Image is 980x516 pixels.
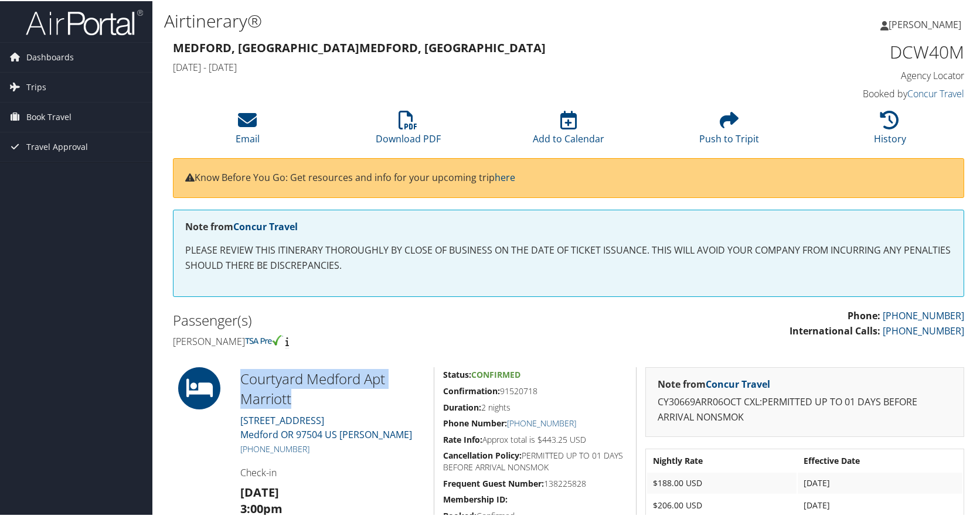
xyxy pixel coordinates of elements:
[874,116,906,144] a: History
[233,219,298,232] a: Concur Travel
[236,116,260,144] a: Email
[443,493,508,504] strong: Membership ID:
[443,368,471,379] strong: Status:
[443,384,500,395] strong: Confirmation:
[240,500,283,515] strong: 3:00pm
[798,449,962,470] th: Effective Date
[26,71,46,101] span: Trips
[798,471,962,493] td: [DATE]
[647,494,797,515] td: $206.00 USD
[907,86,964,99] a: Concur Travel
[443,401,627,412] h5: 2 nights
[26,8,143,35] img: airportal-logo.png
[443,449,522,460] strong: Cancellation Policy:
[376,116,441,144] a: Download PDF
[240,413,412,440] a: [STREET_ADDRESS]Medford OR 97504 US [PERSON_NAME]
[443,401,481,412] strong: Duration:
[848,308,880,321] strong: Phone:
[647,449,797,470] th: Nightly Rate
[26,42,74,71] span: Dashboards
[533,116,604,144] a: Add to Calendar
[443,433,627,445] h5: Approx total is $443.25 USD
[164,8,703,32] h1: Airtinerary®
[240,442,309,453] a: [PHONE_NUMBER]
[883,308,964,321] a: [PHONE_NUMBER]
[658,394,952,423] p: CY30669ARR06OCT CXL:PERMITTED UP TO 01 DAYS BEFORE ARRIVAL NONSMOK
[443,477,544,488] strong: Frequent Guest Number:
[699,116,759,144] a: Push to Tripit
[798,494,962,515] td: [DATE]
[889,17,961,30] span: [PERSON_NAME]
[471,368,520,379] span: Confirmed
[443,433,482,444] strong: Rate Info:
[185,169,952,184] p: Know Before You Go: Get resources and info for your upcoming trip
[240,465,425,478] h4: Check-in
[443,477,627,488] h5: 138225828
[185,242,952,272] p: PLEASE REVIEW THIS ITINERARY THOROUGHLY BY CLOSE OF BUSINESS ON THE DATE OF TICKET ISSUANCE. THIS...
[507,416,576,428] a: [PHONE_NUMBER]
[658,377,770,389] strong: Note from
[790,323,880,336] strong: International Calls:
[443,449,627,471] h5: PERMITTED UP TO 01 DAYS BEFORE ARRIVAL NONSMOK
[240,368,425,407] h2: Courtyard Medford Apt Marriott
[780,86,964,99] h4: Booked by
[706,377,770,389] a: Concur Travel
[173,39,546,54] strong: Medford, [GEOGRAPHIC_DATA] Medford, [GEOGRAPHIC_DATA]
[185,219,298,232] strong: Note from
[173,309,560,329] h2: Passenger(s)
[780,39,964,63] h1: DCW40M
[26,101,72,131] span: Book Travel
[880,6,973,41] a: [PERSON_NAME]
[780,68,964,81] h4: Agency Locator
[240,483,279,499] strong: [DATE]
[647,471,797,493] td: $188.00 USD
[495,170,515,183] a: here
[443,384,627,396] h5: 91520718
[173,60,762,73] h4: [DATE] - [DATE]
[173,334,560,347] h4: [PERSON_NAME]
[26,131,88,160] span: Travel Approval
[443,416,507,428] strong: Phone Number:
[883,323,964,336] a: [PHONE_NUMBER]
[245,334,283,344] img: tsa-precheck.png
